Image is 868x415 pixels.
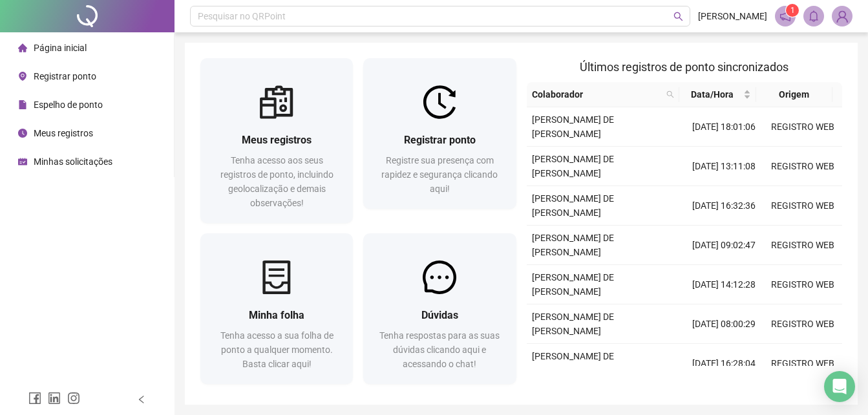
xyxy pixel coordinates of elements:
[684,147,763,186] td: [DATE] 13:11:08
[18,129,27,138] span: clock-circle
[421,309,458,321] span: Dúvidas
[832,6,852,26] img: 90662
[18,43,27,52] span: home
[698,9,767,23] span: [PERSON_NAME]
[666,90,674,98] span: search
[200,233,353,384] a: Minha folhaTenha acesso a sua folha de ponto a qualquer momento. Basta clicar aqui!
[684,107,763,147] td: [DATE] 18:01:06
[790,6,795,15] span: 1
[137,395,146,404] span: left
[532,87,662,101] span: Colaborador
[249,309,304,321] span: Minha folha
[756,82,832,107] th: Origem
[763,107,842,147] td: REGISTRO WEB
[34,100,103,110] span: Espelho de ponto
[67,392,80,405] span: instagram
[532,312,614,336] span: [PERSON_NAME] DE [PERSON_NAME]
[580,60,789,74] span: Últimos registros de ponto sincronizados
[28,392,41,405] span: facebook
[532,114,614,139] span: [PERSON_NAME] DE [PERSON_NAME]
[220,155,333,208] span: Tenha acesso aos seus registros de ponto, incluindo geolocalização e demais observações!
[48,392,61,405] span: linkedin
[200,58,353,223] a: Meus registrosTenha acesso aos seus registros de ponto, incluindo geolocalização e demais observa...
[381,155,498,194] span: Registre sua presença com rapidez e segurança clicando aqui!
[34,71,96,81] span: Registrar ponto
[34,156,112,167] span: Minhas solicitações
[379,330,500,369] span: Tenha respostas para as suas dúvidas clicando aqui e acessando o chat!
[18,72,27,81] span: environment
[808,10,820,22] span: bell
[684,344,763,383] td: [DATE] 16:28:04
[532,351,614,376] span: [PERSON_NAME] DE [PERSON_NAME]
[34,43,87,53] span: Página inicial
[532,193,614,218] span: [PERSON_NAME] DE [PERSON_NAME]
[673,12,683,21] span: search
[18,157,27,166] span: schedule
[779,10,791,22] span: notification
[786,4,799,17] sup: 1
[763,344,842,383] td: REGISTRO WEB
[664,85,677,104] span: search
[684,265,763,304] td: [DATE] 14:12:28
[363,233,516,384] a: DúvidasTenha respostas para as suas dúvidas clicando aqui e acessando o chat!
[18,100,27,109] span: file
[684,226,763,265] td: [DATE] 09:02:47
[363,58,516,209] a: Registrar pontoRegistre sua presença com rapidez e segurança clicando aqui!
[824,371,855,402] div: Open Intercom Messenger
[404,134,476,146] span: Registrar ponto
[763,304,842,344] td: REGISTRO WEB
[532,233,614,257] span: [PERSON_NAME] DE [PERSON_NAME]
[763,265,842,304] td: REGISTRO WEB
[684,87,740,101] span: Data/Hora
[220,330,333,369] span: Tenha acesso a sua folha de ponto a qualquer momento. Basta clicar aqui!
[532,154,614,178] span: [PERSON_NAME] DE [PERSON_NAME]
[684,186,763,226] td: [DATE] 16:32:36
[763,147,842,186] td: REGISTRO WEB
[684,304,763,344] td: [DATE] 08:00:29
[242,134,312,146] span: Meus registros
[763,226,842,265] td: REGISTRO WEB
[34,128,93,138] span: Meus registros
[679,82,756,107] th: Data/Hora
[532,272,614,297] span: [PERSON_NAME] DE [PERSON_NAME]
[763,186,842,226] td: REGISTRO WEB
